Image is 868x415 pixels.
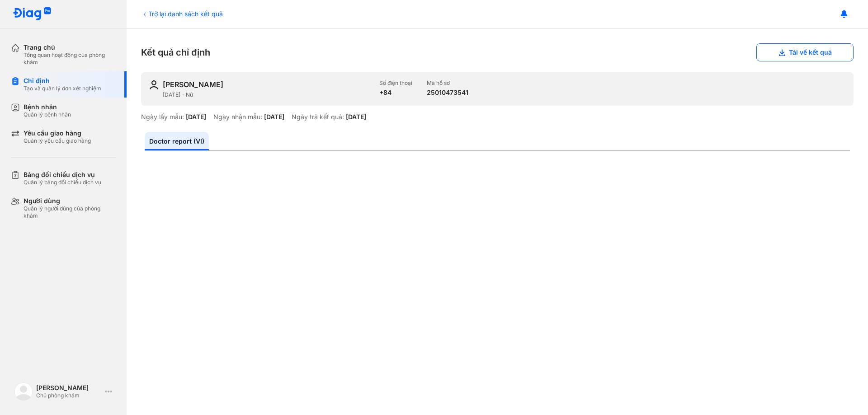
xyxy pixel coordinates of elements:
[14,382,33,401] img: logo
[24,43,116,51] div: Trang chủ
[186,113,206,121] div: [DATE]
[24,137,91,145] div: Quản lý yêu cầu giao hàng
[756,43,854,61] button: Tải về kết quả
[427,89,468,97] div: 25010473541
[36,384,101,392] div: [PERSON_NAME]
[141,113,184,121] div: Ngày lấy mẫu:
[24,111,71,118] div: Quản lý bệnh nhân
[163,91,372,98] div: [DATE] - Nữ
[145,132,209,150] a: Doctor report (VI)
[24,171,101,179] div: Bảng đối chiếu dịch vụ
[24,179,101,186] div: Quản lý bảng đối chiếu dịch vụ
[24,51,116,66] div: Tổng quan hoạt động của phòng khám
[24,77,101,85] div: Chỉ định
[141,43,854,61] div: Kết quả chỉ định
[379,79,412,87] div: Số điện thoại
[148,79,159,90] img: user-icon
[264,113,284,121] div: [DATE]
[24,205,116,219] div: Quản lý người dùng của phòng khám
[292,113,344,121] div: Ngày trả kết quả:
[36,392,101,399] div: Chủ phòng khám
[163,79,223,89] div: [PERSON_NAME]
[13,7,52,21] img: logo
[24,197,116,205] div: Người dùng
[24,85,101,92] div: Tạo và quản lý đơn xét nghiệm
[24,129,91,137] div: Yêu cầu giao hàng
[213,113,262,121] div: Ngày nhận mẫu:
[141,9,223,19] div: Trở lại danh sách kết quả
[24,103,71,111] div: Bệnh nhân
[346,113,366,121] div: [DATE]
[379,89,412,97] div: +84
[427,79,468,87] div: Mã hồ sơ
